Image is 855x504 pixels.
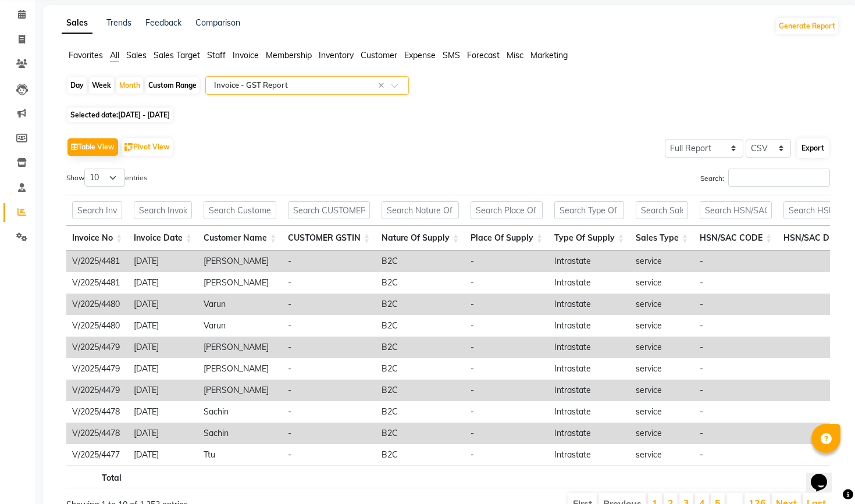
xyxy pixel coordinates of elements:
iframe: chat widget [806,457,843,492]
td: - [465,358,548,380]
span: Membership [266,50,312,60]
td: [DATE] [128,315,198,337]
th: CUSTOMER GSTIN: activate to sort column ascending [282,226,376,251]
a: Trends [106,17,131,28]
input: Search Type Of Supply [554,201,624,219]
td: B2C [376,444,465,466]
label: Show entries [66,169,147,187]
td: [DATE] [128,272,198,294]
th: Type Of Supply: activate to sort column ascending [548,226,630,251]
span: Favorites [69,50,103,60]
td: V/2025/4479 [66,337,128,358]
td: service [630,315,694,337]
td: - [282,423,376,444]
td: - [694,251,778,272]
input: Search Place Of Supply [471,201,543,219]
span: Misc [507,50,523,60]
td: service [630,401,694,423]
td: Varun [198,294,282,315]
span: Selected date: [67,108,173,122]
td: Varun [198,315,282,337]
td: [PERSON_NAME] [198,358,282,380]
td: [DATE] [128,444,198,466]
td: V/2025/4479 [66,358,128,380]
td: Intrastate [548,444,630,466]
td: Intrastate [548,358,630,380]
td: V/2025/4480 [66,315,128,337]
td: Sachin [198,401,282,423]
td: - [465,423,548,444]
td: - [694,337,778,358]
td: - [282,380,376,401]
input: Search Sales Type [636,201,688,219]
td: V/2025/4478 [66,401,128,423]
td: V/2025/4478 [66,423,128,444]
td: - [282,358,376,380]
input: Search HSN/SAC CODE [700,201,772,219]
td: - [282,401,376,423]
td: V/2025/4477 [66,444,128,466]
span: All [110,50,119,60]
td: [DATE] [128,337,198,358]
span: Expense [404,50,436,60]
td: - [282,444,376,466]
input: Search Invoice Date [134,201,192,219]
td: V/2025/4479 [66,380,128,401]
th: Nature Of Supply: activate to sort column ascending [376,226,465,251]
td: B2C [376,294,465,315]
a: Comparison [195,17,240,28]
td: - [282,272,376,294]
input: Search Nature Of Supply [382,201,459,219]
td: Intrastate [548,380,630,401]
span: Marketing [530,50,568,60]
td: B2C [376,423,465,444]
td: - [282,251,376,272]
td: - [465,251,548,272]
td: B2C [376,315,465,337]
th: Sales Type: activate to sort column ascending [630,226,694,251]
span: Sales Target [154,50,200,60]
td: service [630,337,694,358]
td: B2C [376,380,465,401]
select: Showentries [84,169,125,187]
td: B2C [376,337,465,358]
td: Intrastate [548,401,630,423]
td: V/2025/4480 [66,294,128,315]
td: [DATE] [128,401,198,423]
div: Month [116,77,143,94]
td: - [465,315,548,337]
input: Search Customer Name [204,201,276,219]
a: Feedback [145,17,181,28]
td: [PERSON_NAME] [198,380,282,401]
div: Week [89,77,114,94]
th: Place Of Supply: activate to sort column ascending [465,226,548,251]
td: - [694,294,778,315]
td: - [694,272,778,294]
td: - [694,444,778,466]
td: V/2025/4481 [66,251,128,272]
td: - [694,423,778,444]
td: service [630,444,694,466]
input: Search CUSTOMER GSTIN [288,201,370,219]
td: Intrastate [548,272,630,294]
td: B2C [376,251,465,272]
td: Intrastate [548,315,630,337]
td: - [465,337,548,358]
a: Sales [62,13,92,34]
span: Inventory [319,50,354,60]
td: - [694,401,778,423]
td: service [630,358,694,380]
td: [DATE] [128,294,198,315]
th: HSN/SAC CODE: activate to sort column ascending [694,226,778,251]
td: - [694,380,778,401]
span: SMS [443,50,460,60]
td: - [282,337,376,358]
td: - [465,294,548,315]
td: Sachin [198,423,282,444]
th: Invoice Date: activate to sort column ascending [128,226,198,251]
td: - [465,444,548,466]
td: - [282,315,376,337]
td: [DATE] [128,380,198,401]
button: Export [797,138,829,158]
td: service [630,380,694,401]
